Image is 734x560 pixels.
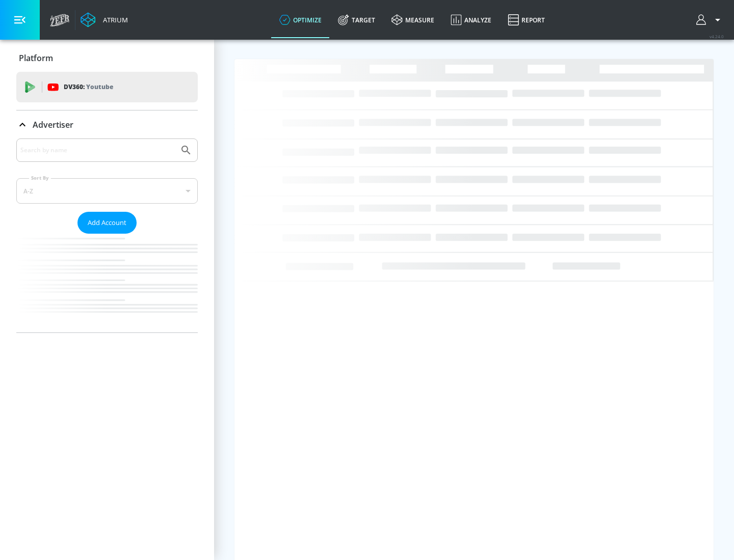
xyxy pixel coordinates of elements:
[330,2,383,38] a: Target
[99,15,128,24] div: Atrium
[16,44,198,72] div: Platform
[16,72,198,102] div: DV360: Youtube
[16,178,198,204] div: A-Z
[19,52,53,64] p: Platform
[29,175,51,181] label: Sort By
[500,2,553,38] a: Report
[20,144,175,157] input: Search by name
[64,81,113,93] p: DV360:
[16,234,198,332] nav: list of Advertiser
[710,34,724,39] span: v 4.24.0
[88,217,126,229] span: Add Account
[86,81,113,92] p: Youtube
[81,12,128,27] a: Atrium
[271,2,330,38] a: optimize
[383,2,442,38] a: measure
[16,138,198,332] div: Advertiser
[77,212,137,234] button: Add Account
[16,110,198,139] div: Advertiser
[33,119,73,130] p: Advertiser
[442,2,500,38] a: Analyze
